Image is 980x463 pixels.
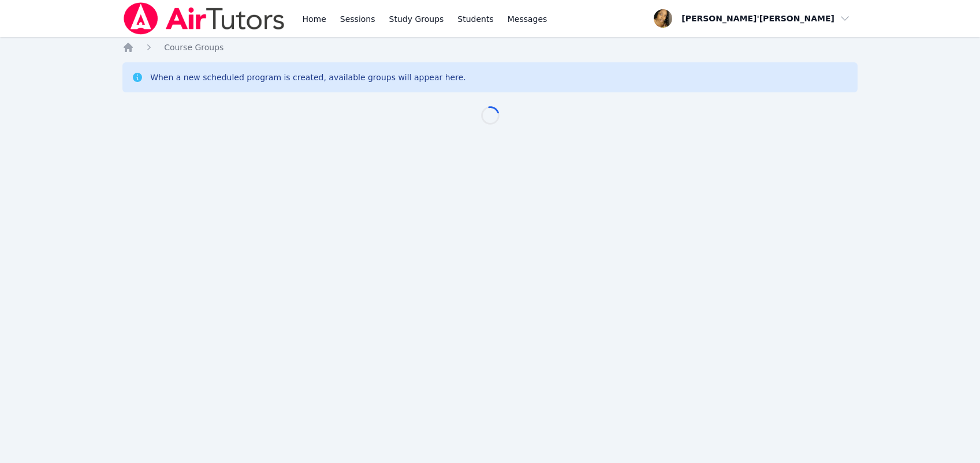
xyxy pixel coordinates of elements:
[122,2,286,35] img: Air Tutors
[164,42,223,53] a: Course Groups
[164,43,223,52] span: Course Groups
[150,72,466,83] div: When a new scheduled program is created, available groups will appear here.
[508,13,547,25] span: Messages
[122,42,858,53] nav: Breadcrumb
